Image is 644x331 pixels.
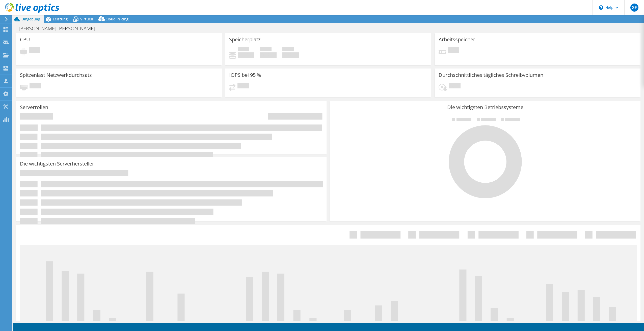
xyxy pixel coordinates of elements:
span: Ausstehend [449,83,461,90]
span: Verfügbar [260,47,272,52]
h3: Die wichtigsten Betriebssysteme [334,105,637,110]
svg: \n [599,5,603,10]
span: Insgesamt [282,47,294,52]
span: Virtuell [80,17,93,21]
h3: Durchschnittliches tägliches Schreibvolumen [439,72,543,78]
span: Ausstehend [29,47,40,54]
span: Ausstehend [448,47,459,54]
h1: [PERSON_NAME] [PERSON_NAME] [16,26,103,31]
span: Ausstehend [30,83,41,90]
h3: Speicherplatz [229,37,260,42]
h4: 0 GiB [282,52,299,58]
h3: IOPS bei 95 % [229,72,261,78]
h3: Serverrollen [20,105,48,110]
h3: Arbeitsspeicher [439,37,475,42]
span: Belegt [238,47,249,52]
h3: Spitzenlast Netzwerkdurchsatz [20,72,92,78]
h3: CPU [20,37,30,42]
span: GF [630,4,638,12]
span: Leistung [53,17,68,21]
span: Cloud Pricing [105,17,128,21]
h3: Die wichtigsten Serverhersteller [20,161,94,167]
span: Ausstehend [237,83,249,90]
h4: 0 GiB [260,52,277,58]
h4: 0 GiB [238,52,254,58]
span: Umgebung [21,17,40,21]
